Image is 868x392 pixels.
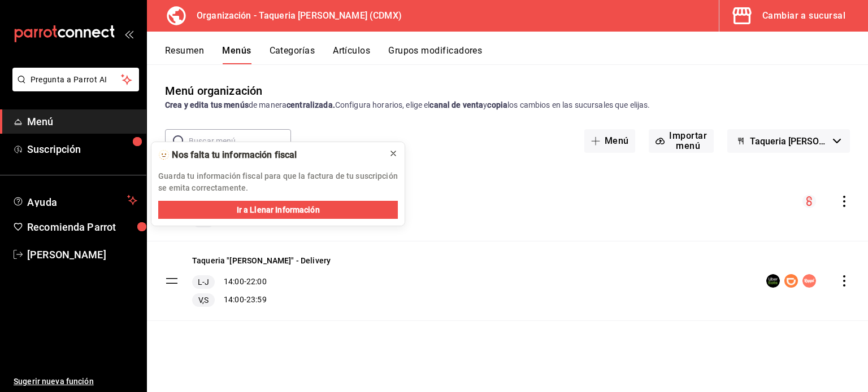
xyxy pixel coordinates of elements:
[12,68,139,91] button: Pregunta a Parrot AI
[196,294,211,306] span: V,S
[192,293,331,307] div: 14:00 - 23:59
[192,255,331,266] button: Taqueria "[PERSON_NAME]" - Delivery
[487,100,507,109] strong: copia
[750,136,828,147] span: Taqueria [PERSON_NAME] - Borrador
[158,201,398,219] button: Ir a Llenar Información
[649,129,714,153] button: Importar menú
[27,247,137,262] span: [PERSON_NAME]
[270,45,315,64] button: Categorías
[727,129,850,153] button: Taqueria [PERSON_NAME] - Borrador
[158,149,380,161] div: 🫥 Nos falta tu información fiscal
[165,99,850,111] div: de manera Configura horarios, elige el y los cambios en las sucursales que elijas.
[27,114,137,129] span: Menú
[165,274,179,288] button: drag
[333,45,370,64] button: Artículos
[287,100,335,109] strong: centralizada.
[584,129,636,153] button: Menú
[165,45,204,64] button: Resumen
[8,82,139,94] a: Pregunta a Parrot AI
[429,100,483,109] strong: canal de venta
[196,276,211,288] span: L-J
[222,45,251,64] button: Menús
[31,74,121,86] span: Pregunta a Parrot AI
[27,193,123,207] span: Ayuda
[839,275,850,287] button: actions
[189,130,291,152] input: Buscar menú
[165,45,868,64] div: navigation tabs
[27,142,137,157] span: Suscripción
[762,8,845,24] div: Cambiar a sucursal
[165,100,249,109] strong: Crea y edita tus menús
[839,196,850,207] button: actions
[147,162,868,321] table: menu-maker-table
[388,45,482,64] button: Grupos modificadores
[237,204,320,216] span: Ir a Llenar Información
[27,219,137,235] span: Recomienda Parrot
[188,9,402,23] h3: Organización - Taqueria [PERSON_NAME] (CDMX)
[124,29,133,38] button: open_drawer_menu
[158,170,398,194] p: Guarda tu información fiscal para que la factura de tu suscripción se emita correctamente.
[192,275,331,289] div: 14:00 - 22:00
[165,82,262,99] div: Menú organización
[14,376,137,387] span: Sugerir nueva función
